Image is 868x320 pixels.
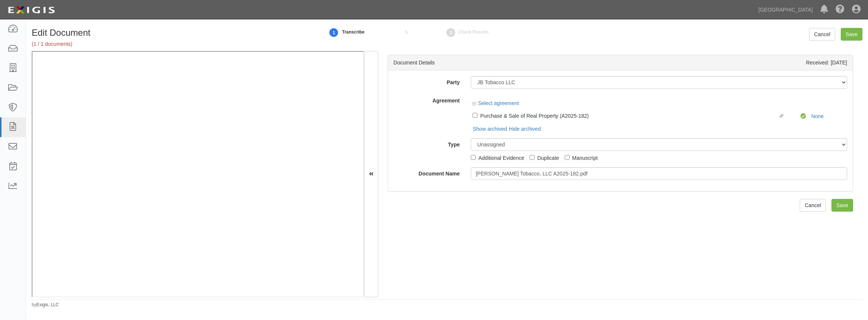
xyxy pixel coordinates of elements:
[565,155,570,160] input: Manuscript
[32,302,59,308] small: by
[37,302,59,307] a: Exigis, LLC
[755,2,817,17] a: [GEOGRAPHIC_DATA]
[478,153,524,162] div: Additional Evidence
[458,29,489,35] small: Check Results
[394,59,435,66] div: Document Details
[388,76,466,86] label: Party
[800,199,826,212] a: Cancel
[572,153,598,162] div: Manuscript
[811,113,824,119] a: None
[806,59,847,66] div: Received: [DATE]
[800,114,810,119] i: Compliant
[471,155,476,160] input: Additional Evidence
[507,126,541,132] a: Hide arhived
[480,111,778,120] div: Purchase & Sale of Real Property (A2025-182)
[445,28,457,37] strong: 2
[809,28,835,41] a: Cancel
[831,199,853,212] input: Save
[388,167,466,177] label: Document Name
[473,113,477,118] input: Purchase & Sale of Real Property (A2025-182)
[328,24,339,40] a: 1
[328,28,339,37] strong: 1
[445,24,457,40] a: Check Results
[32,28,301,38] h1: Edit Document
[388,138,466,148] label: Type
[32,41,301,47] h5: (1 / 1 documents)
[342,29,364,35] small: Transcribe
[6,3,57,17] img: logo-5460c22ac91f19d4615b14bd174203de0afe785f0fc80cf4dbbc73dc1793850b.png
[471,126,507,132] a: Show arhived
[473,100,519,106] a: Select agreement
[780,114,786,118] i: Linked agreement
[537,153,559,162] div: Duplicate
[836,5,845,14] i: Help Center - Complianz
[530,155,535,160] input: Duplicate
[841,28,862,41] input: Save
[388,94,466,104] label: Agreement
